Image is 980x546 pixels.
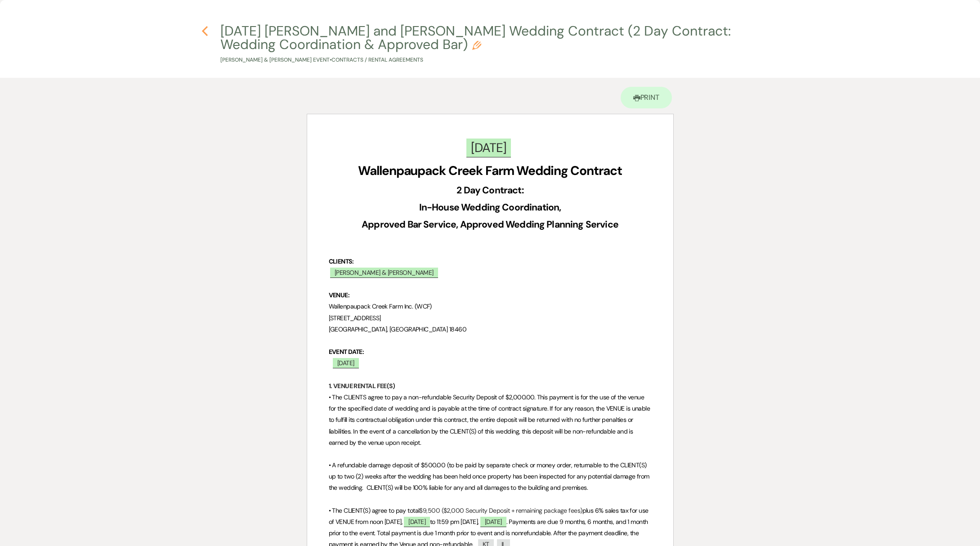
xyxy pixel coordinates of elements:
span: • The CLIENTS agree to pay a non-refundable Security Deposit of $2,000.00. This payment is for th... [329,393,652,447]
strong: 1. VENUE RENTAL FEE(S) [329,382,395,390]
span: [STREET_ADDRESS] [329,314,381,322]
span: [DATE] [404,517,430,527]
span: [PERSON_NAME] & [PERSON_NAME] [330,268,438,278]
strong: 2 Day Contract: [456,184,523,197]
strong: In-House Wedding Coordination, [419,201,561,214]
strong: VENUE: [329,291,350,299]
span: • A refundable damage deposit of $500.00 (to be paid by separate check or money order, returnable... [329,461,651,492]
p: [PERSON_NAME] & [PERSON_NAME] Event • Contracts / Rental Agreements [220,56,765,64]
strong: Wallenpaupack Creek Farm Wedding Contract [358,162,622,179]
span: to 11:59 pm [DATE], [430,518,479,526]
span: [DATE] [466,139,510,157]
button: [DATE] [PERSON_NAME] and [PERSON_NAME] Wedding Contract (2 Day Contract: Wedding Coordination & A... [220,24,765,64]
span: [DATE] [333,358,359,368]
strong: EVENT DATE: [329,348,364,356]
strong: CLIENTS: [329,257,354,265]
strong: Approved Bar Service, Approved Wedding Planning Service [362,218,618,231]
span: [GEOGRAPHIC_DATA], [GEOGRAPHIC_DATA] 18460 [329,325,466,333]
a: Print [621,87,672,108]
span: Wallenpaupack Creek Farm Inc. (WCF) [329,302,432,310]
span: [DATE] [480,517,506,527]
span: • The CLIENT(S) agree to pay total [329,506,420,515]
